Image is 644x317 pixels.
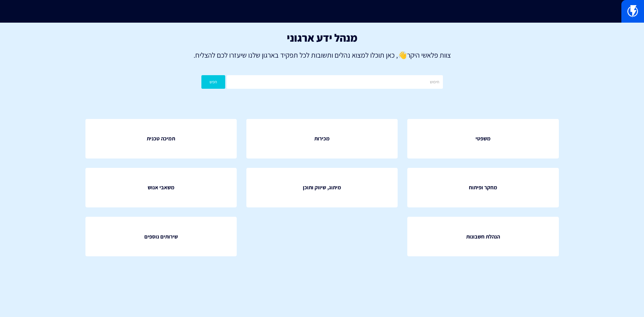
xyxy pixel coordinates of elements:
[148,184,175,191] span: משאבי אנוש
[147,135,175,142] span: תמיכה טכנית
[466,233,500,241] span: הנהלת חשבונות
[9,50,635,60] p: צוות פלאשי היקר , כאן תוכלו למצוא נהלים ותשובות לכל תפקיד בארגון שלנו שיעזרו לכם להצליח.
[303,184,341,191] span: מיתוג, שיווק ותוכן
[9,32,635,44] h1: מנהל ידע ארגוני
[407,168,559,207] a: מחקר ופיתוח
[246,168,398,207] a: מיתוג, שיווק ותוכן
[144,233,178,241] span: שירותים נוספים
[314,135,330,142] span: מכירות
[85,119,237,158] a: תמיכה טכנית
[85,168,237,207] a: משאבי אנוש
[246,119,398,158] a: מכירות
[201,75,226,89] button: חפש
[227,75,443,89] input: חיפוש
[85,217,237,256] a: שירותים נוספים
[407,119,559,158] a: משפטי
[476,135,491,142] span: משפטי
[398,50,407,60] strong: 👋
[407,217,559,256] a: הנהלת חשבונות
[469,184,497,191] span: מחקר ופיתוח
